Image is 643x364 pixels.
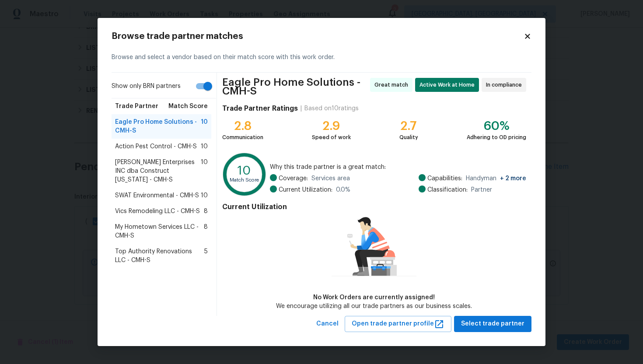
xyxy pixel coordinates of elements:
span: Select trade partner [461,318,524,329]
span: [PERSON_NAME] Enterprises INC dba Construct [US_STATE] - CMH-S [115,158,201,184]
div: Based on 10 ratings [304,104,359,113]
span: Great match [374,80,412,89]
span: Current Utilization: [279,185,332,194]
div: Quality [399,133,418,142]
h4: Current Utilization [222,203,526,211]
span: 10 [201,142,208,151]
h2: Browse trade partner matches [112,32,524,41]
div: 2.8 [222,122,263,130]
span: Vics Remodeling LLC - CMH-S [115,207,200,216]
div: Adhering to OD pricing [467,133,526,142]
span: + 2 more [500,175,526,182]
div: No Work Orders are currently assigned! [276,293,472,302]
span: Active Work at Home [419,80,478,89]
span: Handyman [466,174,526,183]
div: We encourage utilizing all our trade partners as our business scales. [276,302,472,311]
span: 5 [204,247,208,265]
span: Why this trade partner is a great match: [270,163,526,171]
span: 8 [204,223,208,240]
span: SWAT Environmental - CMH-S [115,191,199,200]
div: 60% [467,122,526,130]
span: Eagle Pro Home Solutions - CMH-S [222,78,367,95]
div: Speed of work [312,133,351,142]
span: Top Authority Renovations LLC - CMH-S [115,247,204,265]
div: 2.9 [312,122,351,130]
button: Open trade partner profile [345,316,451,332]
span: Coverage: [279,174,308,183]
span: Eagle Pro Home Solutions - CMH-S [115,118,201,135]
span: Cancel [316,318,339,329]
span: 8 [204,207,208,216]
div: 2.7 [399,122,418,130]
span: Classification: [427,185,468,194]
div: Browse and select a vendor based on their match score with this work order. [112,42,531,73]
span: My Hometown Services LLC - CMH-S [115,223,204,240]
span: Open trade partner profile [352,318,444,329]
span: Action Pest Control - CMH-S [115,142,197,151]
span: Match Score [168,102,208,111]
text: 10 [238,164,251,177]
div: Communication [222,133,263,142]
button: Select trade partner [454,316,531,332]
div: | [298,104,304,113]
h4: Trade Partner Ratings [222,104,298,113]
span: Capabilities: [427,174,462,183]
span: Services area [311,174,350,183]
text: Match Score [230,178,259,183]
span: 0.0 % [336,185,350,194]
span: Show only BRN partners [112,82,181,91]
span: 10 [201,158,208,184]
button: Cancel [313,316,342,332]
span: Partner [471,185,492,194]
span: 10 [201,191,208,200]
span: Trade Partner [115,102,158,111]
span: 10 [201,118,208,135]
span: In compliance [486,80,525,89]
